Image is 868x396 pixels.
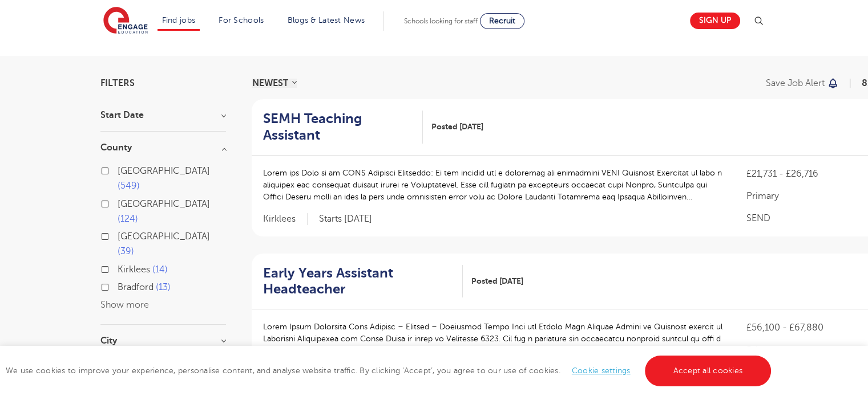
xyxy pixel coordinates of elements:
[100,336,226,345] h3: City
[118,282,154,292] span: Bradford
[100,143,226,152] h3: County
[263,265,454,298] h2: Early Years Assistant Headteacher
[404,17,478,25] span: Schools looking for staff
[118,264,125,272] input: Kirklees 14
[645,356,772,386] a: Accept all cookies
[118,231,210,242] span: [GEOGRAPHIC_DATA]
[6,366,774,375] span: We use cookies to improve your experience, personalise content, and analyse website traffic. By c...
[118,246,134,256] span: 39
[100,300,149,310] button: Show more
[471,275,523,287] span: Posted [DATE]
[118,181,140,191] span: 549
[263,111,423,144] a: SEMH Teaching Assistant
[162,16,196,25] a: Find jobs
[118,166,125,173] input: [GEOGRAPHIC_DATA] 549
[118,231,125,239] input: [GEOGRAPHIC_DATA] 39
[152,264,168,275] span: 14
[263,265,463,298] a: Early Years Assistant Headteacher
[263,321,724,357] p: Lorem Ipsum Dolorsita Cons Adipisc – Elitsed – Doeiusmod Tempo Inci utl Etdolo Magn Aliquae Admin...
[118,264,150,275] span: Kirklees
[489,17,515,25] span: Recruit
[263,213,308,225] span: Kirklees
[118,282,125,289] input: Bradford 13
[156,282,171,292] span: 13
[103,7,148,35] img: Engage Education
[118,199,125,206] input: [GEOGRAPHIC_DATA] 124
[431,121,483,133] span: Posted [DATE]
[118,166,210,176] span: [GEOGRAPHIC_DATA]
[480,13,524,29] a: Recruit
[766,79,825,88] p: Save job alert
[100,79,135,88] span: Filters
[319,213,372,225] p: Starts [DATE]
[288,16,365,25] a: Blogs & Latest News
[263,111,414,144] h2: SEMH Teaching Assistant
[219,16,264,25] a: For Schools
[690,13,740,29] a: Sign up
[100,111,226,120] h3: Start Date
[263,167,724,203] p: Lorem ips Dolo si am CONS Adipisci Elitseddo: Ei tem incidid utl e doloremag ali enimadmini VENI ...
[766,79,839,88] button: Save job alert
[118,214,138,224] span: 124
[572,366,631,375] a: Cookie settings
[118,199,210,209] span: [GEOGRAPHIC_DATA]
